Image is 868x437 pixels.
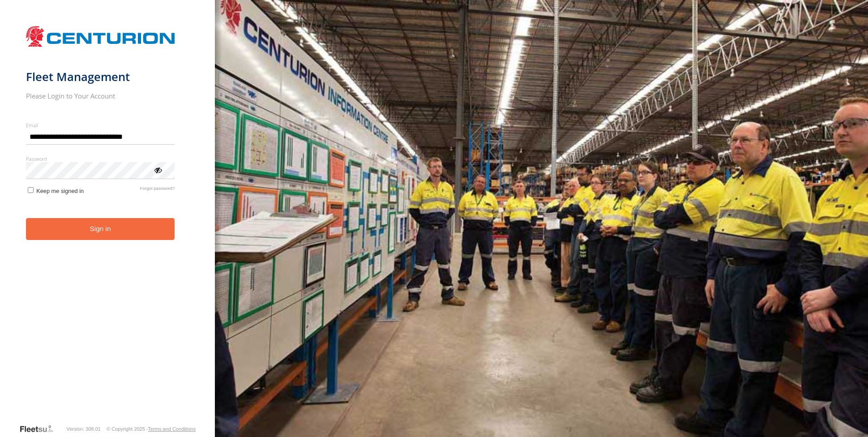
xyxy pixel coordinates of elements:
label: Password [26,155,175,162]
button: Sign in [26,218,175,240]
div: © Copyright 2025 - [107,426,196,432]
input: Keep me signed in [28,187,34,193]
form: main [26,21,189,424]
span: Keep me signed in [36,188,84,194]
div: Version: 308.01 [67,426,101,432]
div: ViewPassword [153,165,162,174]
label: Email [26,122,175,129]
img: Centurion Transport [26,25,175,48]
a: Visit our Website [19,424,60,433]
h2: Please Login to Your Account [26,91,175,100]
a: Terms and Conditions [148,426,196,432]
a: Forgot password? [140,186,175,194]
h1: Fleet Management [26,69,175,84]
